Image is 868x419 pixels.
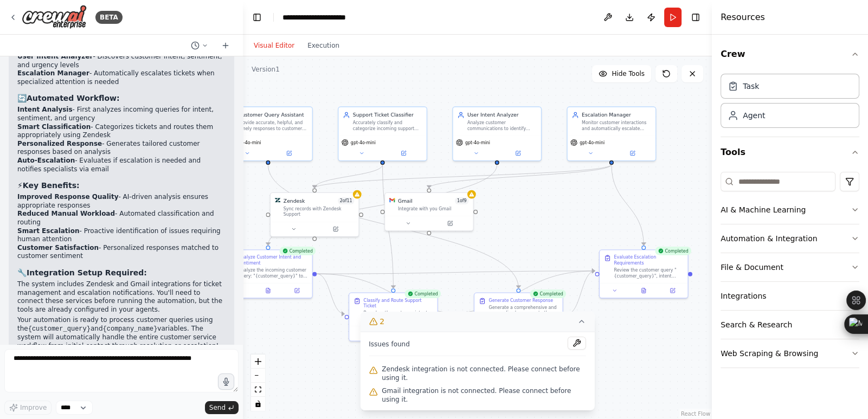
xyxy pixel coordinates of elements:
[17,280,226,314] p: The system includes Zendesk and Gmail integrations for ticket management and escalation notificat...
[284,206,355,217] div: Sync records with Zendesk Support
[364,298,433,309] div: Classify and Route Support Ticket
[249,10,265,25] button: Hide left sidebar
[17,157,226,173] li: - Evaluates if escalation is needed and notifies specialists via email
[721,224,859,253] button: Automation & Integration
[251,397,265,411] button: toggle interactivity
[239,267,308,279] div: Analyze the incoming customer query: "{customer_query}" to identify the customer's intent, emotio...
[467,112,537,119] div: User Intent Analyzer
[567,106,656,161] div: Escalation ManagerMonitor customer interactions and automatically escalate tickets that require s...
[17,244,99,252] strong: Customer Satisfaction
[612,149,653,158] button: Open in side panel
[530,289,566,298] div: Completed
[17,69,89,77] strong: Escalation Manager
[187,39,213,52] button: Switch to previous chat
[353,112,422,119] div: Support Ticket Classifier
[17,53,226,69] li: - Discovers customer intent, sentiment, and urgency levels
[251,383,265,397] button: fit view
[239,254,308,266] div: Analyze Customer Intent and Sentiment
[4,401,52,415] button: Improve
[236,140,261,146] span: gpt-4o-mini
[17,210,115,217] strong: Reduced Manual Workload
[223,106,313,161] div: Customer Query AssistantProvide accurate, helpful, and timely responses to customer queries acros...
[721,253,859,281] button: File & Document
[103,325,158,333] code: {company_name}
[22,5,87,29] img: Logo
[467,120,537,131] div: Analyze customer communications to identify underlying intent, sentiment, and urgency. Extract ke...
[338,197,355,204] span: Number of enabled actions
[688,10,703,25] button: Hide right sidebar
[17,123,91,131] strong: Smart Classification
[369,340,410,349] span: Issues found
[27,94,120,102] strong: Automated Workflow:
[279,247,316,255] div: Completed
[218,373,234,390] button: Click to speak your automation idea
[426,164,615,188] g: Edge from 5a26e41a-9fac-465a-a135-b840ed6a7ffb to dff18ade-294f-4844-b9bb-dea834fff021
[27,268,147,277] strong: Integration Setup Required:
[17,106,226,123] li: - First analyzes incoming queries for intent, sentiment, and urgency
[655,247,691,255] div: Completed
[251,354,265,369] button: zoom in
[275,197,281,203] img: Zendesk
[311,164,387,188] g: Edge from 83d1053b-391d-447a-9abf-229571972edf to 024a448f-c8a3-40bb-a0e4-3526d210acb2
[265,164,522,288] g: Edge from 25613375-949e-4edb-b3a6-0ae771df466c to 70b9d518-571a-4c49-90d7-3a79b1c645b9
[430,219,471,228] button: Open in side panel
[488,298,552,304] div: Generate Customer Response
[95,11,123,24] div: BETA
[614,254,683,266] div: Evaluate Escalation Requirements
[17,69,226,86] li: - Automatically escalates tickets when specialized attention is needed
[17,93,226,104] h3: 🔄
[17,267,226,278] h3: 🔧
[404,289,441,298] div: Completed
[360,312,595,332] button: 2
[681,411,710,417] a: React Flow attribution
[364,310,433,321] div: Based on the customer intent analysis, classify the support request for "{customer_query}" into a...
[17,53,93,60] strong: User Intent Analyzer
[17,140,226,157] li: - Generates tailored customer responses based on analysis
[721,11,765,24] h4: Resources
[498,149,538,158] button: Open in side panel
[384,192,474,231] div: GmailGmail1of9Integrate with you Gmail
[282,12,369,23] nav: breadcrumb
[239,112,308,119] div: Customer Query Assistant
[455,197,469,204] span: Number of enabled actions
[721,39,859,69] button: Crew
[17,316,226,350] p: Your automation is ready to process customer queries using the and variables. The system will aut...
[582,120,651,131] div: Monitor customer interactions and automatically escalate tickets that require specialized attenti...
[398,197,413,204] div: Gmail
[351,140,376,146] span: gpt-4o-mini
[251,369,265,383] button: zoom out
[382,386,586,404] span: Gmail integration is not connected. Please connect before using it.
[217,39,234,52] button: Start a new chat
[223,249,313,298] div: CompletedAnalyze Customer Intent and SentimentAnalyze the incoming customer query: "{customer_que...
[252,65,280,74] div: Version 1
[452,106,542,161] div: User Intent AnalyzerAnalyze customer communications to identify underlying intent, sentiment, and...
[338,106,427,161] div: Support Ticket ClassifierAccurately classify and categorize incoming support tickets by priority,...
[612,69,645,78] span: Hide Tools
[353,120,422,131] div: Accurately classify and categorize incoming support tickets by priority, department, issue type, ...
[660,286,685,295] button: Open in side panel
[20,403,47,412] span: Improve
[209,403,226,412] span: Send
[721,137,859,167] button: Tools
[17,157,75,164] strong: Auto-Escalation
[582,112,651,119] div: Escalation Manager
[28,325,91,333] code: {customer_query}
[284,197,305,204] div: Zendesk
[628,286,659,295] button: View output
[614,267,683,279] div: Review the customer query "{customer_query}", intent analysis, ticket classification, and generat...
[465,140,490,146] span: gpt-4o-mini
[721,311,859,339] button: Search & Research
[608,164,647,245] g: Edge from 5a26e41a-9fac-465a-a135-b840ed6a7ffb to 0c3d0fa9-8ee9-438f-8db2-a2ed751056ba
[17,193,226,210] li: - AI-driven analysis ensures appropriate responses
[580,140,605,146] span: gpt-4o-mini
[17,180,226,191] h3: ⚡
[567,267,595,317] g: Edge from 70b9d518-571a-4c49-90d7-3a79b1c645b9 to 0c3d0fa9-8ee9-438f-8db2-a2ed751056ba
[17,210,226,227] li: - Automated classification and routing
[592,65,651,82] button: Hide Tools
[721,339,859,368] button: Web Scraping & Browsing
[270,192,359,237] div: ZendeskZendesk2of11Sync records with Zendesk Support
[253,286,283,295] button: View output
[743,110,765,121] div: Agent
[17,244,226,261] li: - Personalized responses matched to customer sentiment
[398,206,469,212] div: Integrate with you Gmail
